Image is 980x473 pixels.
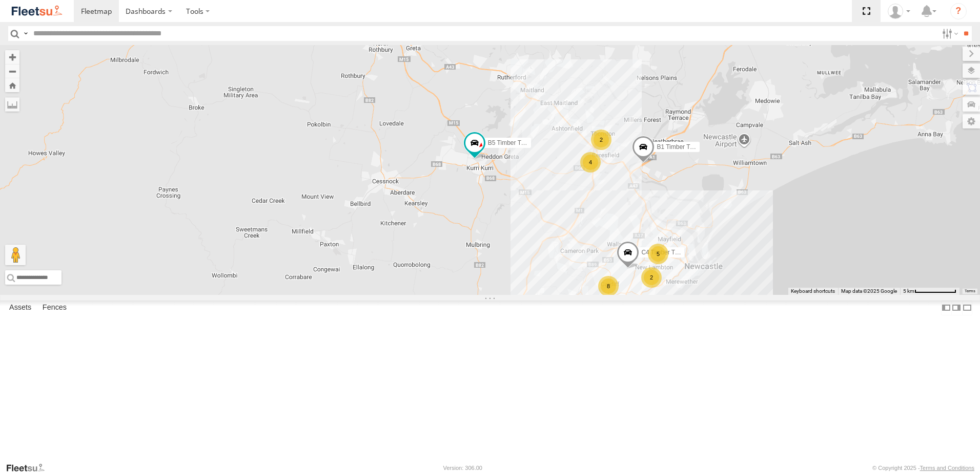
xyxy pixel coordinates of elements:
[591,130,611,150] div: 2
[941,300,951,315] label: Dock Summary Table to the Left
[938,26,960,41] label: Search Filter Options
[841,288,897,294] span: Map data ©2025 Google
[884,4,914,19] div: James Cullen
[962,300,972,315] label: Hide Summary Table
[963,114,980,128] label: Map Settings
[657,144,701,151] span: B1 Timber Truck
[791,288,835,295] button: Keyboard shortcuts
[5,97,19,112] label: Measure
[951,300,962,315] label: Dock Summary Table to the Right
[37,300,72,315] label: Fences
[903,288,914,294] span: 5 km
[872,465,974,471] div: © Copyright 2025 -
[488,139,533,146] span: B5 Timber Truck
[22,26,30,41] label: Search Query
[965,289,975,293] a: Terms (opens in new tab)
[5,78,19,92] button: Zoom Home
[900,288,959,295] button: Map Scale: 5 km per 78 pixels
[641,267,662,288] div: 2
[6,463,53,473] a: Visit our Website
[648,244,668,264] div: 5
[950,3,967,19] i: ?
[443,465,482,471] div: Version: 306.00
[920,465,974,471] a: Terms and Conditions
[5,245,26,265] button: Drag Pegman onto the map to open Street View
[641,249,686,256] span: C4 Timber Truck
[10,4,64,18] img: fleetsu-logo-horizontal.svg
[5,50,19,64] button: Zoom in
[5,64,19,78] button: Zoom out
[598,276,619,296] div: 8
[580,152,601,173] div: 4
[4,300,36,315] label: Assets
